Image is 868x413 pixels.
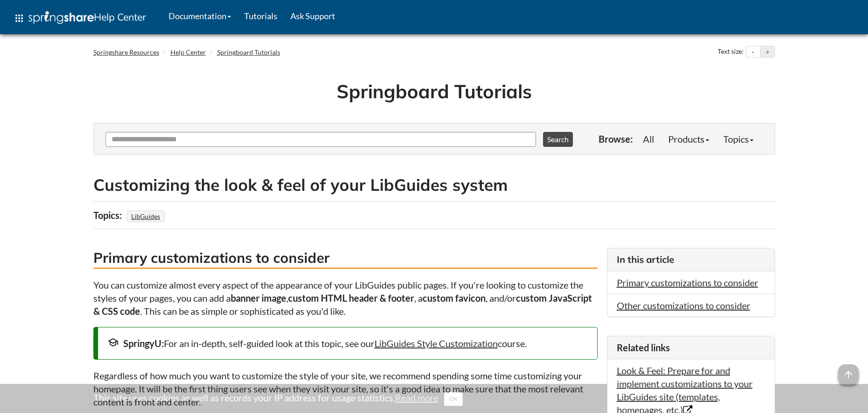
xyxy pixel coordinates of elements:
span: apps [14,13,25,24]
div: Topics: [93,206,124,224]
a: Other customizations to consider [617,300,750,311]
a: Topics [716,130,761,148]
a: LibGuides Style Customization [374,338,498,349]
a: Springshare Resources [93,48,159,56]
strong: SpringyU: [123,338,164,349]
strong: custom favicon [423,292,486,304]
a: Ask Support [284,4,342,28]
a: LibGuides [130,210,162,223]
div: Text size: [716,46,746,58]
span: Related links [617,342,670,353]
strong: custom HTML header & footer [288,292,414,304]
p: You can customize almost every aspect of the appearance of your LibGuides public pages. If you're... [93,278,598,318]
h3: Primary customizations to consider [93,248,598,269]
a: Springboard Tutorials [217,48,280,56]
a: Tutorials [238,4,284,28]
a: All [636,130,661,148]
button: Search [543,132,573,147]
h3: In this article [617,253,765,266]
a: Products [661,130,716,148]
div: For an in-depth, self-guided look at this topic, see our course. [107,337,588,350]
p: Regardless of how much you want to customize the style of your site, we recommend spending some t... [93,369,598,408]
span: Help Center [94,11,146,23]
h2: Customizing the look & feel of your LibGuides system [93,174,775,196]
a: Primary customizations to consider [617,277,758,288]
span: arrow_upward [838,364,859,385]
h1: Springboard Tutorials [100,78,768,104]
a: apps Help Center [7,4,153,32]
img: Springshare [28,11,94,24]
span: school [107,337,119,348]
p: Browse: [599,132,633,145]
a: Documentation [162,4,238,28]
strong: banner image [231,292,286,304]
button: Increase text size [761,46,775,58]
a: Help Center [170,48,206,56]
a: arrow_upward [838,365,859,377]
button: Decrease text size [746,46,760,58]
div: This site uses cookies as well as records your IP address for usage statistics. [84,391,784,406]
